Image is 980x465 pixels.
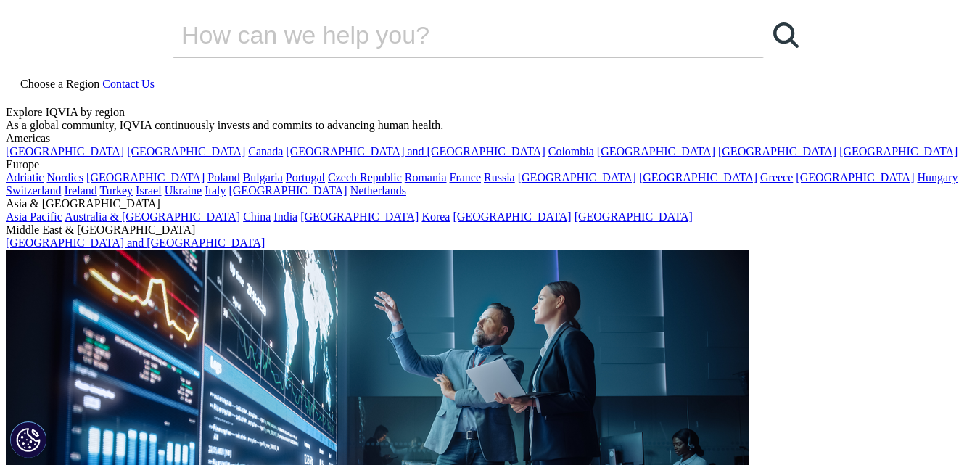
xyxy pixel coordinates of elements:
[6,184,61,197] a: Switzerland
[917,171,958,184] a: Hungary
[760,171,793,184] a: Greece
[136,184,162,197] a: Israel
[99,184,133,197] a: Turkey
[243,210,271,223] a: China
[718,145,836,157] a: [GEOGRAPHIC_DATA]
[300,210,419,223] a: [GEOGRAPHIC_DATA]
[243,171,283,184] a: Bulgaria
[597,145,715,157] a: [GEOGRAPHIC_DATA]
[421,210,450,223] a: Korea
[453,210,571,223] a: [GEOGRAPHIC_DATA]
[65,210,240,223] a: Australia & [GEOGRAPHIC_DATA]
[6,171,44,184] a: Adriatic
[286,171,325,184] a: Portugal
[10,421,46,458] button: Configuración de cookies
[796,171,914,184] a: [GEOGRAPHIC_DATA]
[6,223,974,236] div: Middle East & [GEOGRAPHIC_DATA]
[102,78,155,90] a: Contact Us
[6,236,265,249] a: [GEOGRAPHIC_DATA] and [GEOGRAPHIC_DATA]
[228,184,347,197] a: [GEOGRAPHIC_DATA]
[6,158,974,171] div: Europe
[207,171,239,184] a: Poland
[64,184,96,197] a: Ireland
[6,119,974,132] div: As a global community, IQVIA continuously invests and commits to advancing human health.
[127,145,245,157] a: [GEOGRAPHIC_DATA]
[350,184,406,197] a: Netherlands
[165,184,202,197] a: Ukraine
[6,145,124,157] a: [GEOGRAPHIC_DATA]
[405,171,447,184] a: Romania
[86,171,205,184] a: [GEOGRAPHIC_DATA]
[773,22,799,48] svg: Search
[46,171,83,184] a: Nordics
[548,145,594,157] a: Colombia
[6,132,974,145] div: Americas
[764,13,807,57] a: Buscar
[286,145,545,157] a: [GEOGRAPHIC_DATA] and [GEOGRAPHIC_DATA]
[6,197,974,210] div: Asia & [GEOGRAPHIC_DATA]
[450,171,482,184] a: France
[20,78,99,90] span: Choose a Region
[6,210,62,223] a: Asia Pacific
[575,210,693,223] a: [GEOGRAPHIC_DATA]
[518,171,636,184] a: [GEOGRAPHIC_DATA]
[248,145,283,157] a: Canada
[639,171,757,184] a: [GEOGRAPHIC_DATA]
[328,171,402,184] a: Czech Republic
[484,171,515,184] a: Russia
[273,210,297,223] a: India
[205,184,226,197] a: Italy
[173,13,722,57] input: Buscar
[839,145,958,157] a: [GEOGRAPHIC_DATA]
[6,106,974,119] div: Explore IQVIA by region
